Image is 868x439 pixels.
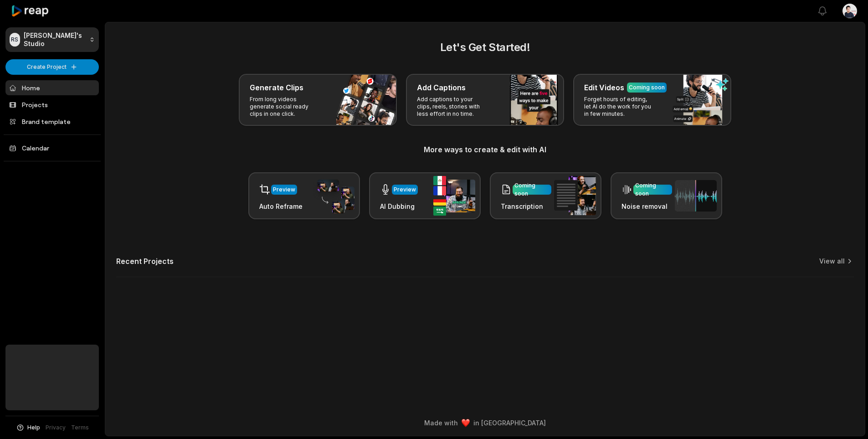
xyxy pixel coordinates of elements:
[5,59,99,75] button: Create Project
[462,419,470,427] img: heart emoji
[116,257,174,266] h2: Recent Projects
[629,83,665,92] div: Coming soon
[5,114,99,129] a: Brand template
[394,186,416,194] div: Preview
[5,97,99,112] a: Projects
[635,181,670,198] div: Coming soon
[554,176,596,215] img: transcription.png
[46,424,66,432] a: Privacy
[501,201,551,211] h3: Transcription
[5,80,99,95] a: Home
[113,418,857,428] div: Made with in [GEOGRAPHIC_DATA]
[250,96,320,118] p: From long videos generate social ready clips in one click.
[433,176,475,216] img: ai_dubbing.png
[675,180,717,212] img: noise_removal.png
[819,257,845,266] a: View all
[514,181,550,198] div: Coming soon
[16,424,40,432] button: Help
[273,186,295,194] div: Preview
[5,140,99,155] a: Calendar
[313,178,354,214] img: auto_reframe.png
[24,31,86,48] p: [PERSON_NAME]'s Studio
[417,82,466,93] h3: Add Captions
[250,82,303,93] h3: Generate Clips
[417,96,488,118] p: Add captions to your clips, reels, stories with less effort in no time.
[116,144,854,155] h3: More ways to create & edit with AI
[584,96,655,118] p: Forget hours of editing, let AI do the work for you in few minutes.
[259,201,303,211] h3: Auto Reframe
[116,39,854,56] h2: Let's Get Started!
[71,424,89,432] a: Terms
[380,201,418,211] h3: AI Dubbing
[621,201,672,211] h3: Noise removal
[584,82,624,93] h3: Edit Videos
[27,424,40,432] span: Help
[10,33,20,46] div: RS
